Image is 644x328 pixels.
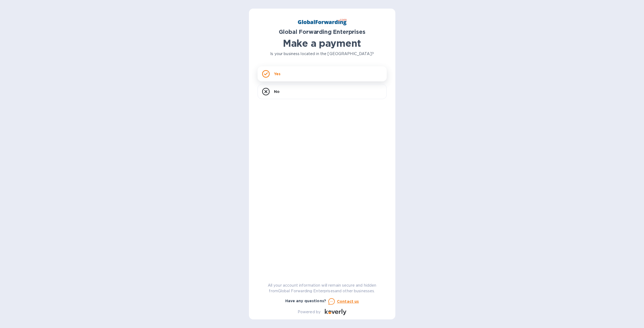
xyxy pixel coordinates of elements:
u: Contact us [337,299,359,304]
b: Global Forwarding Enterprises [279,28,365,35]
p: Is your business located in the [GEOGRAPHIC_DATA]? [258,51,387,57]
p: Yes [274,71,280,77]
p: Powered by [298,309,321,315]
p: All your account information will remain secure and hidden from Global Forwarding Enterprises and... [258,283,387,294]
b: Have any questions? [285,299,326,303]
p: No [274,89,280,94]
h1: Make a payment [258,38,387,49]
